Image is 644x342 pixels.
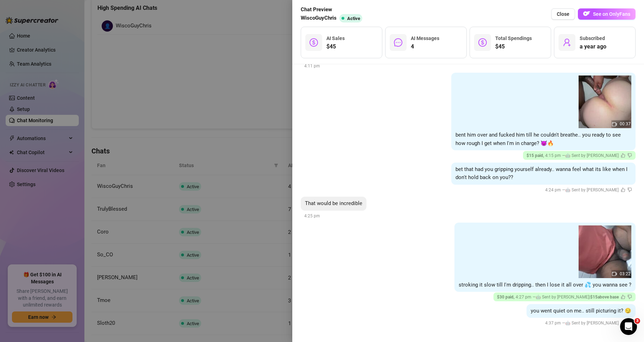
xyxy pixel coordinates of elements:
img: media [579,225,631,278]
span: 4:15 pm — [527,153,632,158]
span: 🤖 Sent by [PERSON_NAME] [536,295,589,300]
img: OF [583,10,590,17]
span: 🤖 Sent by [PERSON_NAME] [565,153,619,158]
span: message [394,38,402,47]
span: like [621,153,625,158]
span: dollar [478,38,487,47]
span: bent him over and fucked him till he couldn't breathe.. you ready to see how rough I get when I'm... [455,132,621,146]
span: 00:37 [620,121,631,126]
span: you went quiet on me.. still picturing it? 😏 [531,308,631,314]
span: 3 [635,318,640,324]
iframe: Intercom live chat [620,318,637,335]
span: a year ago [580,42,606,51]
span: 4:11 pm [304,64,320,68]
span: 4:24 pm — [545,188,632,192]
span: $45 [326,42,345,51]
span: Subscribed [580,35,605,41]
span: $ 15 paid , [527,153,545,158]
span: $45 [495,42,532,51]
span: Close [557,11,569,17]
span: 4 [411,42,439,51]
span: 🤖 Sent by [PERSON_NAME] [565,188,619,192]
strong: $15 above base [590,295,619,300]
span: AI Sales [326,35,345,41]
span: Active [347,16,360,21]
span: AI Messages [411,35,439,41]
button: OFSee on OnlyFans [578,8,636,20]
span: user-add [563,38,571,47]
span: stroking it slow till I'm dripping.. then I lose it all over 💦 you wanna see ? [459,282,631,288]
span: video-camera [612,122,617,127]
span: like [621,295,625,299]
span: 4:27 pm — | [497,295,632,300]
span: That would be incredible [305,200,362,206]
span: 🤖 Sent by [PERSON_NAME] [565,321,619,325]
span: Chat Preview [301,6,365,14]
span: 4:37 pm — [545,321,632,325]
span: like [621,188,625,192]
span: video-camera [612,271,617,276]
span: dislike [627,188,632,192]
img: media [579,75,631,128]
button: Close [551,8,575,20]
span: WiscoGuyChris [301,14,337,22]
span: See on OnlyFans [593,11,630,17]
span: dislike [627,295,632,299]
span: Total Spendings [495,35,532,41]
span: $ 30 paid , [497,295,516,300]
span: 4:25 pm [304,213,320,218]
span: 03:22 [620,271,631,276]
span: bet that had you gripping yourself already.. wanna feel what its like when I don't hold back on y... [455,166,627,181]
span: dollar [310,38,318,47]
span: dislike [627,153,632,158]
a: OFSee on OnlyFans [578,8,636,20]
